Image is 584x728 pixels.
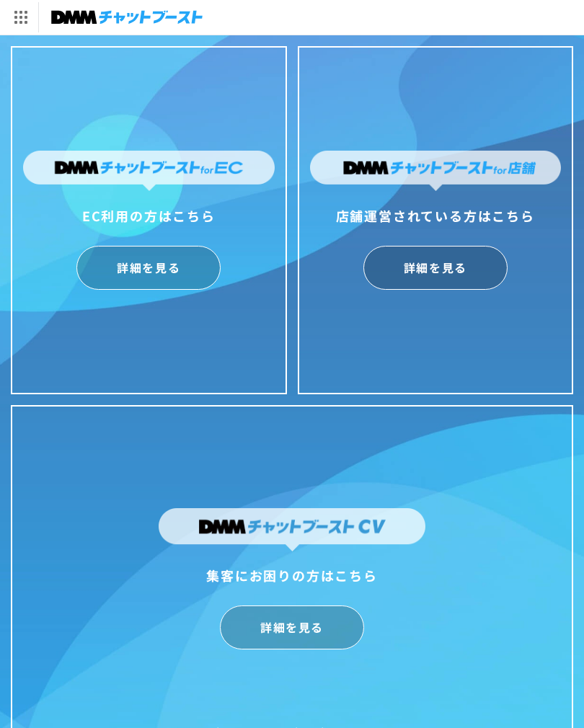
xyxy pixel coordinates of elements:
a: 詳細を見る [363,246,508,290]
img: DMMチャットブーストCV [159,508,425,551]
img: DMMチャットブーストforEC [23,151,275,192]
img: チャットブースト [51,7,203,27]
img: DMMチャットブーストfor店舗 [310,151,562,192]
div: EC利用の方はこちら [23,204,275,227]
img: サービス [2,2,38,32]
div: 店舗運営されている方はこちら [310,204,562,227]
div: 集客にお困りの方はこちら [159,564,425,587]
a: 詳細を見る [220,605,364,649]
a: 詳細を見る [76,246,221,290]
